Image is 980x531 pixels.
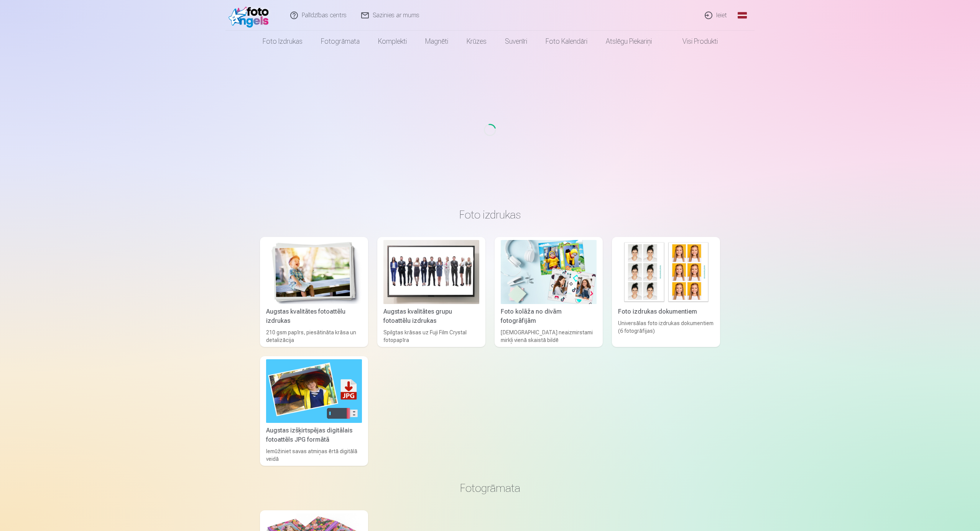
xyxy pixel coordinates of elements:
[266,240,362,304] img: Augstas kvalitātes fotoattēlu izdrukas
[501,240,597,304] img: Foto kolāža no divām fotogrāfijām
[416,31,457,52] a: Magnēti
[266,359,362,423] img: Augstas izšķirtspējas digitālais fotoattēls JPG formātā
[618,240,714,304] img: Foto izdrukas dokumentiem
[380,307,482,326] div: Augstas kvalitātes grupu fotoattēlu izdrukas
[377,237,485,347] a: Augstas kvalitātes grupu fotoattēlu izdrukasAugstas kvalitātes grupu fotoattēlu izdrukasSpilgtas ...
[253,31,312,52] a: Foto izdrukas
[260,356,368,466] a: Augstas izšķirtspējas digitālais fotoattēls JPG formātāAugstas izšķirtspējas digitālais fotoattēl...
[263,426,365,444] div: Augstas izšķirtspējas digitālais fotoattēls JPG formātā
[597,31,661,52] a: Atslēgu piekariņi
[498,307,600,326] div: Foto kolāža no divām fotogrāfijām
[380,329,482,344] div: Spilgtas krāsas uz Fuji Film Crystal fotopapīra
[496,31,536,52] a: Suvenīri
[369,31,416,52] a: Komplekti
[263,329,365,344] div: 210 gsm papīrs, piesātināta krāsa un detalizācija
[536,31,597,52] a: Foto kalendāri
[260,237,368,347] a: Augstas kvalitātes fotoattēlu izdrukasAugstas kvalitātes fotoattēlu izdrukas210 gsm papīrs, piesā...
[612,237,720,347] a: Foto izdrukas dokumentiemFoto izdrukas dokumentiemUniversālas foto izdrukas dokumentiem (6 fotogr...
[266,208,714,222] h3: Foto izdrukas
[457,31,496,52] a: Krūzes
[229,3,273,28] img: /fa1
[266,481,714,495] h3: Fotogrāmata
[263,447,365,463] div: Iemūžiniet savas atmiņas ērtā digitālā veidā
[312,31,369,52] a: Fotogrāmata
[661,31,727,52] a: Visi produkti
[495,237,603,347] a: Foto kolāža no divām fotogrāfijāmFoto kolāža no divām fotogrāfijām[DEMOGRAPHIC_DATA] neaizmirstam...
[498,329,600,344] div: [DEMOGRAPHIC_DATA] neaizmirstami mirkļi vienā skaistā bildē
[383,240,479,304] img: Augstas kvalitātes grupu fotoattēlu izdrukas
[615,319,717,344] div: Universālas foto izdrukas dokumentiem (6 fotogrāfijas)
[263,307,365,326] div: Augstas kvalitātes fotoattēlu izdrukas
[615,307,717,316] div: Foto izdrukas dokumentiem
